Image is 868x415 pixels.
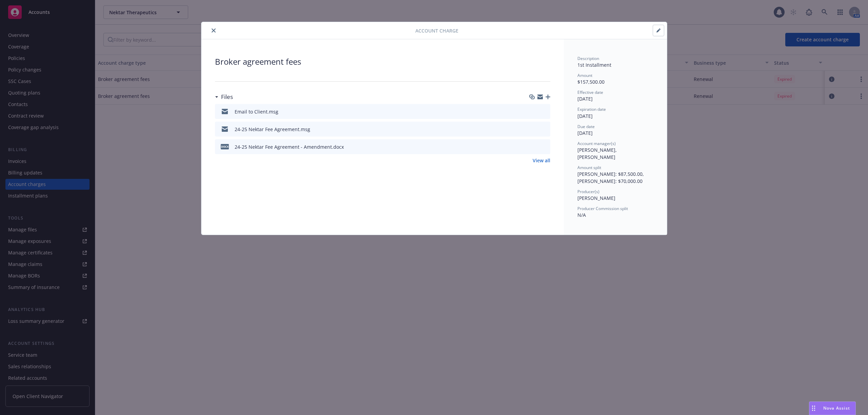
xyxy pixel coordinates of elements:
[531,143,536,150] button: download file
[577,113,593,119] span: [DATE]
[577,171,645,184] span: [PERSON_NAME]: $87,500.00, [PERSON_NAME]: $70,000.00
[823,405,850,411] span: Nova Assist
[577,130,593,136] span: [DATE]
[235,108,278,115] div: Email to Client.msg
[221,92,233,101] h3: Files
[577,124,595,129] span: Due date
[577,62,611,68] span: 1st Installment
[809,401,856,415] button: Nova Assist
[577,89,603,95] span: Effective date
[541,126,548,133] button: preview file
[577,141,616,146] span: Account manager(s)
[215,56,550,68] span: Broker agreement fees
[577,56,599,61] span: Description
[577,212,586,218] span: N/A
[541,108,548,115] button: preview file
[577,165,601,170] span: Amount split
[533,157,550,164] a: View all
[577,195,615,201] span: [PERSON_NAME]
[235,143,344,150] div: 24-25 Nektar Fee Agreement - Amendment.docx
[531,126,536,133] button: download file
[215,92,233,101] div: Files
[210,26,218,35] button: close
[577,72,592,78] span: Amount
[415,27,458,34] span: Account Charge
[809,402,818,415] div: Drag to move
[577,79,605,85] span: $157,500.00
[577,206,628,211] span: Producer Commission split
[531,108,536,115] button: download file
[577,106,606,112] span: Expiration date
[577,96,593,102] span: [DATE]
[577,189,599,194] span: Producer(s)
[577,147,618,160] span: [PERSON_NAME], [PERSON_NAME]
[541,143,548,150] button: preview file
[221,144,229,149] span: docx
[235,126,310,133] div: 24-25 Nektar Fee Agreement.msg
